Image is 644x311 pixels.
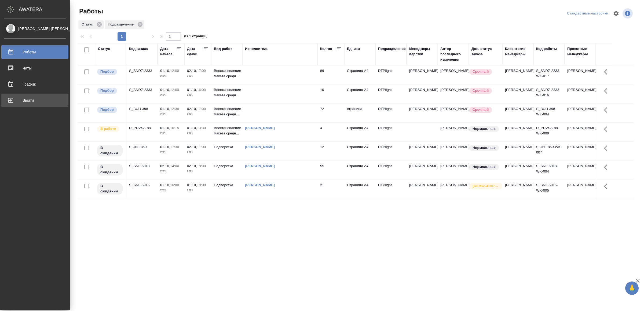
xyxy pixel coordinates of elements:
[214,163,240,169] p: Подверстка
[438,142,469,160] td: [PERSON_NAME]
[375,65,407,84] td: DTPlight
[160,169,182,174] p: 2025
[170,183,179,187] p: 16:00
[533,123,565,141] td: D_PDVSA-88-WK-009
[317,180,344,199] td: 21
[100,126,116,131] p: В работе
[214,87,240,98] p: Восстановление макета средн...
[375,85,407,103] td: DTPlight
[533,180,565,199] td: S_SNF-6915-WK-005
[98,46,110,52] div: Статус
[129,46,148,52] div: Код заказа
[610,7,623,20] span: Настроить таблицу
[184,33,207,41] span: из 1 страниц
[160,164,170,168] p: 02.10,
[627,283,636,294] span: 🙏
[160,188,182,193] p: 2025
[565,65,596,84] td: [PERSON_NAME]
[1,94,68,107] a: Выйти
[473,107,489,112] p: Срочный
[409,163,435,169] p: [PERSON_NAME]
[97,144,123,157] div: Исполнитель назначен, приступать к работе пока рано
[82,22,95,27] p: Статус
[378,46,406,52] div: Подразделение
[409,68,435,74] p: [PERSON_NAME]
[214,182,240,188] p: Подверстка
[214,106,240,117] p: Восстановление макета средн...
[438,123,469,141] td: [PERSON_NAME]
[473,126,496,131] p: Нормальный
[4,80,66,88] div: График
[375,142,407,160] td: DTPlight
[565,142,596,160] td: [PERSON_NAME]
[160,131,182,136] p: 2025
[1,78,68,91] a: График
[187,183,197,187] p: 01.10,
[502,142,533,160] td: [PERSON_NAME]
[19,4,70,15] div: AWATERA
[344,104,375,122] td: страница
[536,46,557,52] div: Код работы
[187,69,197,73] p: 02.10,
[601,104,614,116] button: Здесь прячутся важные кнопки
[160,183,170,187] p: 01.10,
[438,180,469,199] td: [PERSON_NAME]
[160,112,182,117] p: 2025
[187,169,208,174] p: 2025
[565,161,596,180] td: [PERSON_NAME]
[197,126,206,130] p: 13:30
[409,182,435,188] p: [PERSON_NAME]
[409,144,435,150] p: [PERSON_NAME]
[187,126,197,130] p: 01.10,
[170,126,179,130] p: 10:15
[105,20,144,29] div: Подразделение
[170,107,179,111] p: 12:30
[170,69,179,73] p: 12:00
[100,145,119,156] p: В ожидании
[375,104,407,122] td: DTPlight
[197,88,206,92] p: 16:00
[320,46,332,52] div: Кол-во
[160,46,176,57] div: Дата начала
[214,68,240,79] p: Восстановление макета средн...
[623,8,634,19] span: Посмотреть информацию
[565,123,596,141] td: [PERSON_NAME]
[4,64,66,72] div: Чаты
[471,46,500,57] div: Доп. статус заказа
[160,93,182,98] p: 2025
[129,87,155,93] div: S_SNDZ-2333
[317,104,344,122] td: 72
[160,88,170,92] p: 01.10,
[170,164,179,168] p: 14:00
[160,150,182,155] p: 2025
[565,85,596,103] td: [PERSON_NAME]
[565,104,596,122] td: [PERSON_NAME]
[245,164,275,168] a: [PERSON_NAME]
[344,180,375,199] td: Страница А4
[100,107,114,112] p: Подбор
[100,164,119,175] p: В ожидании
[344,123,375,141] td: Страница А4
[601,142,614,155] button: Здесь прячутся важные кнопки
[129,163,155,169] div: S_SNF-6918
[97,106,123,114] div: Можно подбирать исполнителей
[502,65,533,84] td: [PERSON_NAME]
[187,150,208,155] p: 2025
[375,180,407,199] td: DTPlight
[438,104,469,122] td: [PERSON_NAME]
[78,20,104,29] div: Статус
[187,93,208,98] p: 2025
[347,46,360,52] div: Ед. изм
[625,281,639,295] button: 🙏
[502,85,533,103] td: [PERSON_NAME]
[502,123,533,141] td: [PERSON_NAME]
[317,65,344,84] td: 89
[197,183,206,187] p: 18:00
[1,45,68,59] a: Работы
[97,182,123,195] div: Исполнитель назначен, приступать к работе пока рано
[566,9,610,18] div: split button
[344,142,375,160] td: Страница А4
[601,180,614,193] button: Здесь прячутся важные кнопки
[317,142,344,160] td: 12
[601,65,614,78] button: Здесь прячутся важные кнопки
